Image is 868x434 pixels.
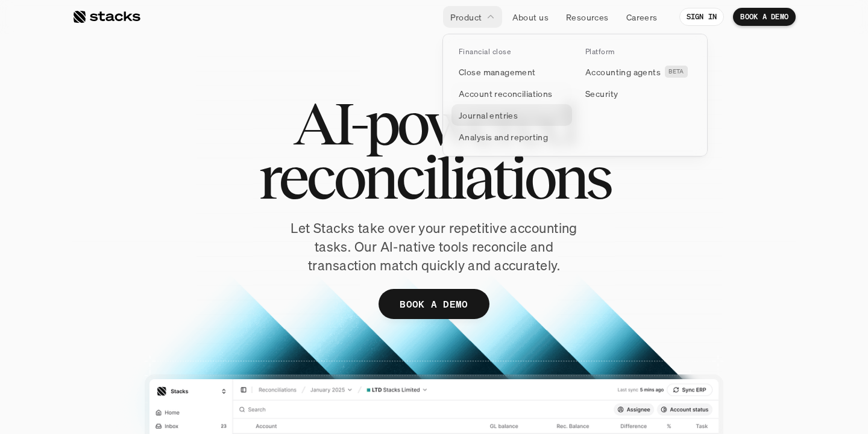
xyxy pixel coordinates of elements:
p: Journal entries [459,109,518,122]
a: Resources [559,6,616,28]
p: Account reconciliations [459,87,553,100]
a: BOOK A DEMO [733,8,796,26]
a: SIGN IN [679,8,725,26]
p: Platform [585,48,615,56]
h2: BETA [668,68,684,75]
span: reconciliations [259,150,610,205]
p: Analysis and reporting [459,131,548,143]
p: Let Stacks take over your repetitive accounting tasks. Our AI-native tools reconcile and transact... [268,219,600,274]
a: Journal entries [451,104,572,126]
a: Privacy Policy [142,229,195,238]
p: Resources [566,11,609,23]
p: Financial close [459,48,511,56]
a: Security [578,82,699,104]
p: Careers [626,11,658,23]
p: BOOK A DEMO [400,296,468,313]
a: BOOK A DEMO [379,289,489,319]
a: Accounting agentsBETA [578,61,699,82]
a: Account reconciliations [451,82,572,104]
p: SIGN IN [687,13,717,21]
p: About us [512,11,549,23]
p: Product [450,11,482,23]
p: Close management [459,66,536,78]
p: Accounting agents [585,66,661,78]
a: About us [505,6,556,28]
p: Security [585,87,618,100]
p: BOOK A DEMO [740,13,788,21]
span: AI-powered [293,96,575,150]
a: Close management [451,61,572,82]
a: Analysis and reporting [451,126,572,147]
a: Careers [619,6,665,28]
